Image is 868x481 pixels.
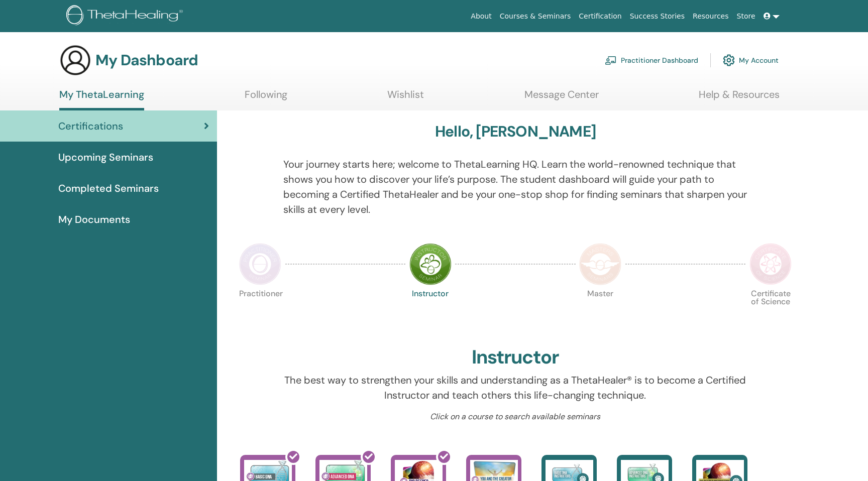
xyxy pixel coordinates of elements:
[723,49,779,71] a: My Account
[626,7,689,26] a: Success Stories
[496,7,575,26] a: Courses & Seminars
[699,88,780,108] a: Help & Resources
[409,290,452,332] p: Instructor
[689,7,733,26] a: Resources
[605,56,617,65] img: chalkboard-teacher.svg
[472,346,560,369] h2: Instructor
[749,243,792,285] img: Certificate of Science
[239,243,281,285] img: Practitioner
[59,44,91,76] img: generic-user-icon.jpg
[723,52,735,69] img: cog.svg
[58,118,123,134] span: Certifications
[95,51,198,69] h3: My Dashboard
[239,290,281,332] p: Practitioner
[605,49,698,71] a: Practitioner Dashboard
[58,212,130,227] span: My Documents
[387,88,424,108] a: Wishlist
[749,290,792,332] p: Certificate of Science
[58,150,153,165] span: Upcoming Seminars
[283,157,748,217] p: Your journey starts here; welcome to ThetaLearning HQ. Learn the world-renowned technique that sh...
[58,181,159,196] span: Completed Seminars
[524,88,599,108] a: Message Center
[579,243,621,285] img: Master
[409,243,452,285] img: Instructor
[733,7,759,26] a: Store
[66,5,186,28] img: logo.png
[579,290,621,332] p: Master
[59,88,144,110] a: My ThetaLearning
[283,411,748,423] p: Click on a course to search available seminars
[575,7,625,26] a: Certification
[435,123,596,141] h3: Hello, [PERSON_NAME]
[283,373,748,403] p: The best way to strengthen your skills and understanding as a ThetaHealer® is to become a Certifi...
[245,88,287,108] a: Following
[467,7,495,26] a: About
